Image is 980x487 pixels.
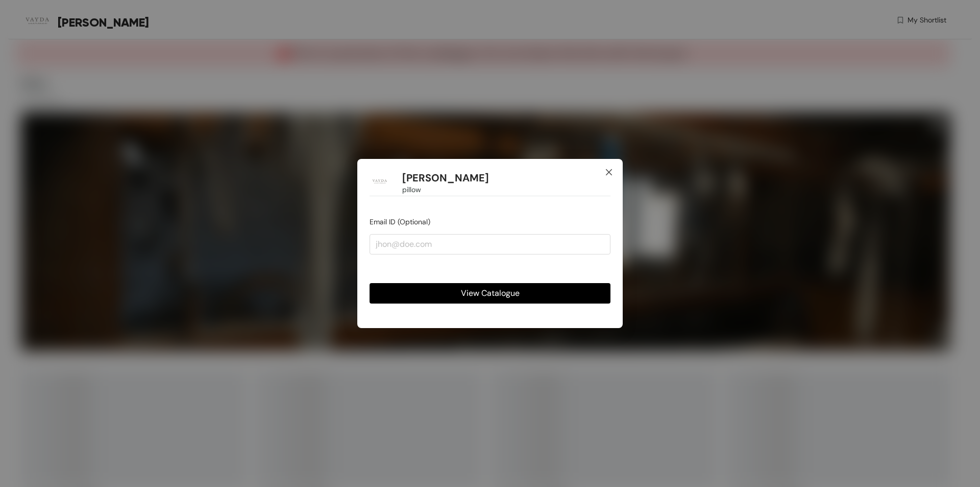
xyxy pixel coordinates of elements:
[370,171,390,192] img: Buyer Portal
[402,184,421,195] span: pillow
[605,168,613,176] span: close
[370,217,430,226] span: Email ID (Optional)
[370,234,610,254] input: jhon@doe.com
[461,287,520,299] span: View Catalogue
[402,172,489,184] h1: [PERSON_NAME]
[595,159,623,187] button: Close
[370,283,610,304] button: View Catalogue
